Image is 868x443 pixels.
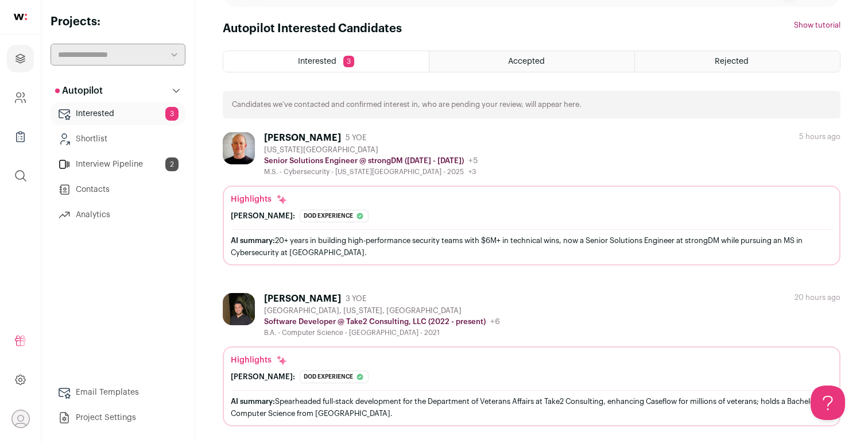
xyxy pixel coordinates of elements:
span: AI summary: [231,237,275,244]
button: Show tutorial [794,21,840,30]
button: Autopilot [51,79,185,102]
div: Highlights [231,194,288,205]
span: Interested [298,57,336,66]
span: 3 YOE [346,294,366,303]
h2: Projects: [51,14,185,30]
div: [PERSON_NAME] [264,293,341,305]
p: Senior Solutions Engineer @ strongDM ([DATE] - [DATE]) [264,156,464,165]
div: 20+ years in building high-performance security teams with $6M+ in technical wins, now a Senior S... [231,234,832,259]
div: Highlights [231,355,288,366]
span: +3 [468,168,476,175]
span: 3 [165,107,179,121]
div: 20 hours ago [795,293,840,302]
img: wellfound-shorthand-0d5821cbd27db2630d0214b213865d53afaa358527fdda9d0ea32b1df1b89c2c.svg [14,14,27,20]
span: +5 [468,157,478,165]
a: [PERSON_NAME] 5 YOE [US_STATE][GEOGRAPHIC_DATA] Senior Solutions Engineer @ strongDM ([DATE] - [D... [223,132,840,265]
p: Software Developer @ Take2 Consulting, LLC (2022 - present) [264,317,486,326]
div: [GEOGRAPHIC_DATA], [US_STATE], [GEOGRAPHIC_DATA] [264,306,500,315]
img: ca7f6daacfb53a0792045b07a4a32cc013fc08e115fa84af13a0d6a370af3837 [223,132,255,164]
span: AI summary: [231,398,275,405]
div: 5 hours ago [799,132,840,141]
a: Projects [7,45,34,72]
a: Rejected [635,51,840,72]
a: Company Lists [7,123,34,151]
span: 2 [165,157,179,171]
span: Accepted [508,57,545,66]
iframe: Toggle Customer Support [811,386,845,420]
a: [PERSON_NAME] 3 YOE [GEOGRAPHIC_DATA], [US_STATE], [GEOGRAPHIC_DATA] Software Developer @ Take2 C... [223,293,840,426]
a: Shortlist [51,128,185,151]
div: M.S. - Cybersecurity - [US_STATE][GEOGRAPHIC_DATA] - 2025 [264,167,478,176]
div: Dod experience [300,371,369,383]
span: 3 [343,56,354,67]
button: Open dropdown [11,410,30,428]
a: Interview Pipeline2 [51,153,185,176]
span: +6 [490,318,500,326]
a: Analytics [51,203,185,226]
span: Rejected [715,57,749,66]
a: Email Templates [51,381,185,404]
p: Candidates we’ve contacted and confirmed interest in, who are pending your review, will appear here. [232,100,582,109]
a: Contacts [51,178,185,201]
img: 697737f096fcf9656b411344367baf537b9feefe5ae689a2c9f1e8cb69edd2f8.jpg [223,293,255,325]
div: [PERSON_NAME]: [231,372,295,382]
h1: Autopilot Interested Candidates [223,21,402,37]
div: B.A. - Computer Science - [GEOGRAPHIC_DATA] - 2021 [264,328,500,337]
div: Dod experience [300,210,369,222]
a: Company and ATS Settings [7,84,34,111]
a: Project Settings [51,406,185,429]
div: [PERSON_NAME]: [231,211,295,221]
p: Autopilot [55,84,103,98]
div: [PERSON_NAME] [264,132,341,144]
div: [US_STATE][GEOGRAPHIC_DATA] [264,145,478,155]
span: 5 YOE [346,133,366,142]
a: Accepted [429,51,634,72]
div: Spearheaded full-stack development for the Department of Veterans Affairs at Take2 Consulting, en... [231,395,832,419]
a: Interested3 [51,102,185,125]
